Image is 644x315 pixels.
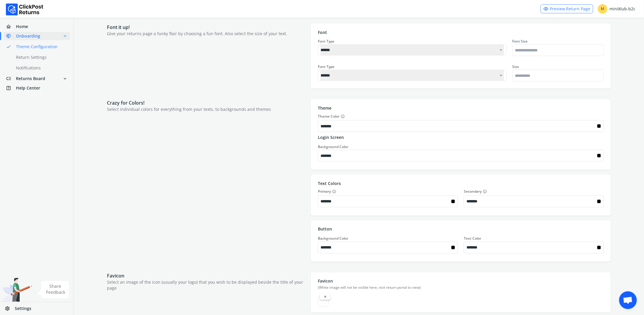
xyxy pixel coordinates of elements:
[464,189,604,195] label: Secondary
[318,39,506,44] div: Font Type
[318,30,604,35] p: Font
[6,84,16,92] span: help_center
[482,189,487,195] button: Secondary
[318,113,604,120] label: Theme Color
[318,226,604,232] p: Button
[318,189,458,195] label: Primary
[16,33,40,39] span: Onboarding
[107,99,305,106] p: Crazy for Colors!
[16,76,45,82] span: Returns Board
[4,22,70,31] a: homeHome
[331,189,336,195] button: Primary
[6,43,11,51] span: done
[598,4,607,14] span: M
[107,106,305,112] p: Select individual colors for everything from your texts, to backgrounds and themes
[107,272,305,280] p: Favicon
[341,113,345,119] span: info
[541,4,593,13] a: visibilityPreview Return Page
[107,280,305,291] p: Select an image of the icon (usually your logo) that you wish to be displayed beside the title of...
[4,84,70,92] a: help_centerHelp Center
[318,285,604,290] p: (White image will not be visible here, visit return portal to view)
[318,278,604,284] p: Favicon
[339,113,345,120] button: Theme Color
[332,189,336,195] span: info
[513,64,604,69] label: Size
[4,53,77,61] a: Return Settings
[107,24,305,31] p: Font it up!
[318,296,328,306] img: favicon
[318,144,348,149] label: Background Color
[62,74,68,83] span: expand_more
[5,304,15,313] span: settings
[320,294,331,300] button: close
[483,189,487,195] span: info
[318,134,604,140] p: Login Screen
[6,22,16,31] span: home
[543,5,549,13] span: visibility
[107,31,305,37] p: Give your returns page a funky flair by choosing a fun font. Also select the size of your text.
[62,32,68,40] span: expand_less
[598,4,636,14] div: miniklub-b2c
[16,24,28,30] span: Home
[323,295,327,299] span: close
[6,32,16,40] span: handshake
[37,281,69,298] img: share feedback
[318,181,604,186] p: Text Colors
[6,4,43,15] img: Logo
[318,64,506,69] div: Font Type
[4,43,77,51] a: doneTheme Configuration
[6,74,16,83] span: low_priority
[513,39,604,44] label: Font Size
[16,85,40,91] span: Help Center
[15,306,31,311] span: Settings
[318,236,348,241] label: Background Color
[318,105,604,111] p: Theme
[619,291,637,309] a: Open chat
[464,236,481,241] label: Text Color
[4,64,77,72] a: Notifications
